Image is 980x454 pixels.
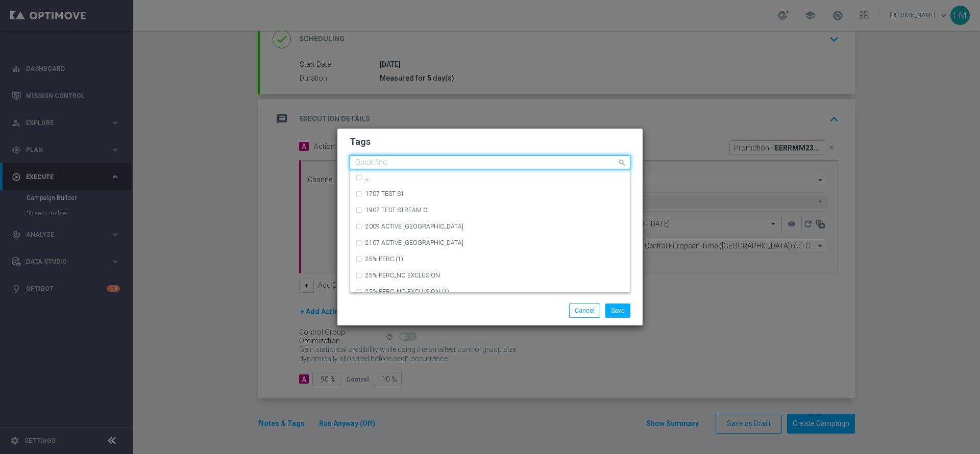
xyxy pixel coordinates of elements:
label: 1907 TEST STREAM C [365,207,427,213]
div: 25% PERC_NO EXCLUSION (1) [355,284,625,300]
div: 25% PERC_NO EXCLUSION [355,267,625,284]
label: 25% PERC_NO EXCLUSION (1) [365,289,449,295]
button: Cancel [569,304,600,318]
label: 1707 TEST S1 [365,191,404,197]
label: 2107 ACTIVE [GEOGRAPHIC_DATA] [365,240,463,246]
div: 2107 ACTIVE CASINO MARG NEG [355,235,625,251]
label: 25% PERC_NO EXCLUSION [365,272,440,279]
h2: Tags [350,136,630,148]
div: 25% PERC (1) [355,251,625,267]
button: Save [605,304,630,318]
label: 25% PERC (1) [365,256,403,262]
div: ,, [355,169,625,186]
label: 2009 ACTIVE [GEOGRAPHIC_DATA] [365,223,463,230]
ng-dropdown-panel: Options list [350,169,630,292]
div: 1907 TEST STREAM C [355,202,625,218]
div: 1707 TEST S1 [355,186,625,202]
div: 2009 ACTIVE CASINO MARG NEG [355,218,625,235]
label: ,, [365,174,369,181]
